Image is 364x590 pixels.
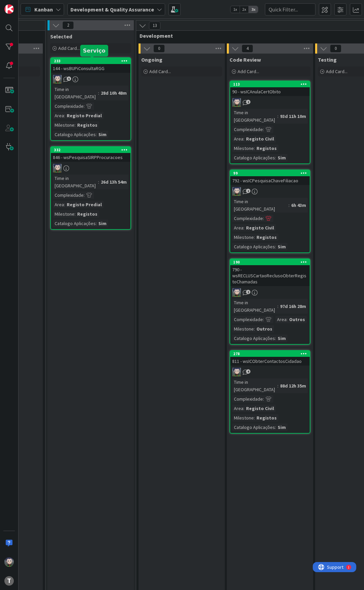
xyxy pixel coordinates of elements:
div: Catalogo Aplicações [53,220,96,227]
div: Complexidade [232,126,263,133]
span: : [96,131,97,138]
div: Area [232,405,243,412]
div: 99 [230,170,310,176]
div: 99792 - wsICPesquisaChaveFiliacao [230,170,310,185]
img: LS [232,98,241,107]
span: Kanban [34,5,53,13]
span: : [263,126,264,133]
div: Time in [GEOGRAPHIC_DATA] [53,86,98,100]
img: LS [53,75,62,84]
div: Sim [97,131,108,138]
span: Code Review [230,56,261,63]
div: 190 [233,260,310,265]
div: Time in [GEOGRAPHIC_DATA] [232,299,277,314]
span: 2 [62,21,74,29]
div: 1 [35,3,37,8]
div: Milestone [232,325,254,333]
span: : [275,154,276,161]
div: Area [275,316,286,323]
div: Milestone [232,414,254,422]
span: : [243,405,244,412]
div: Complexidade [53,102,84,110]
div: 278 [233,351,310,356]
span: : [84,191,85,199]
span: Add Card... [326,68,347,74]
div: 90 - wsICAnulaCertObito [230,87,310,96]
span: Add Card... [58,45,80,51]
div: Outros [287,316,307,323]
img: Visit kanbanzone.com [4,4,14,14]
div: Registos [255,234,278,241]
a: 278811 - wsICObterContactosCidadaoLSTime in [GEOGRAPHIC_DATA]:88d 12h 35mComplexidade:Area:Regist... [230,350,310,434]
div: Milestone [53,121,74,129]
div: 190 [230,259,310,265]
span: : [275,335,276,342]
span: : [263,215,264,222]
span: : [64,201,65,208]
div: Time in [GEOGRAPHIC_DATA] [232,378,277,393]
div: Registos [255,414,278,422]
div: 97d 16h 28m [278,303,308,310]
div: Complexidade [53,191,84,199]
span: : [263,316,264,323]
div: LS [51,75,130,84]
div: Catalogo Aplicações [232,243,275,250]
span: : [96,220,97,227]
div: Sim [276,335,287,342]
span: Support [14,1,31,9]
a: 11390 - wsICAnulaCertObitoLSTime in [GEOGRAPHIC_DATA]:93d 11h 10mComplexidade:Area:Registo CivilM... [230,81,310,164]
div: 233 [51,58,130,64]
div: Catalogo Aplicações [232,424,275,431]
div: Registo Civil [244,135,276,143]
span: : [289,201,290,209]
div: 233 [54,59,130,63]
div: Registos [75,210,99,218]
span: 2 [246,189,250,193]
span: 1x [231,6,240,13]
div: 790 - wsRECLUSCartaoReclusoObterRegistoChamadas [230,265,310,286]
span: : [277,303,278,310]
div: 233144 - wsBUPiConsultaRGG [51,58,130,73]
div: 113 [233,82,310,87]
div: 26d 13h 54m [99,178,128,186]
img: LS [232,288,241,297]
img: LS [232,187,241,196]
b: Development & Quality Assurance [70,6,154,13]
div: Milestone [53,210,74,218]
div: 846 - wsPesquisaSIRPProcuracoes [51,153,130,162]
a: 233144 - wsBUPiConsultaRGGLSTime in [GEOGRAPHIC_DATA]:28d 10h 48mComplexidade:Area:Registo Predia... [50,57,131,141]
span: : [254,414,255,422]
a: 99792 - wsICPesquisaChaveFiliacaoLSTime in [GEOGRAPHIC_DATA]:6h 43mComplexidade:Area:Registo Civi... [230,169,310,253]
div: 6h 43m [290,201,308,209]
div: Sim [276,154,287,161]
div: 332 [54,148,130,152]
div: Sim [276,243,287,250]
div: T [4,576,14,586]
span: : [74,210,75,218]
span: : [64,112,65,119]
span: 5 [67,76,71,81]
div: 28d 10h 48m [99,89,128,97]
div: Registo Civil [244,405,276,412]
div: Complexidade [232,395,263,403]
span: : [275,243,276,250]
span: 13 [149,22,160,30]
span: 4 [246,369,250,374]
div: 278 [230,351,310,357]
input: Quick Filter... [265,3,315,15]
div: 792 - wsICPesquisaChaveFiliacao [230,176,310,185]
div: Sim [97,220,108,227]
div: 332846 - wsPesquisaSIRPProcuracoes [51,147,130,162]
span: : [277,382,278,390]
img: LS [53,164,62,173]
span: 0 [153,44,165,53]
div: Milestone [232,234,254,241]
div: Complexidade [232,316,263,323]
div: Area [232,135,243,143]
span: 2 [246,100,250,104]
div: Outros [255,325,274,333]
div: Time in [GEOGRAPHIC_DATA] [53,175,98,189]
div: Registos [255,145,278,152]
span: : [286,316,287,323]
div: 93d 11h 10m [278,113,308,120]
